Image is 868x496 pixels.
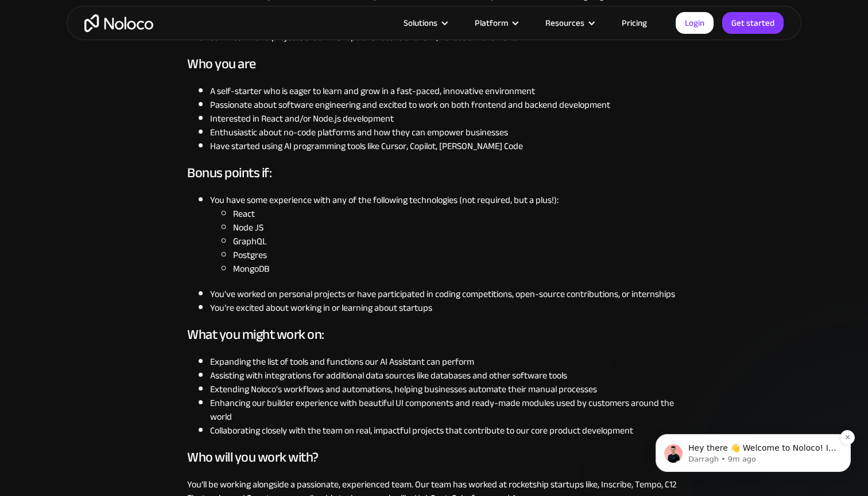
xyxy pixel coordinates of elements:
[404,15,437,30] div: Solutions
[210,193,681,276] li: You have some experience with any of the following technologies (not required, but a plus!):
[210,126,681,139] li: Enthusiastic about no-code platforms and how they can empower businesses
[187,449,681,466] h3: Who will you work with?
[475,15,508,30] div: Platform
[233,221,681,235] li: Node JS
[210,98,681,112] li: Passionate about software engineering and excited to work on both frontend and backend development
[26,82,44,100] img: Profile image for Darragh
[722,12,784,34] a: Get started
[84,14,153,32] a: home
[187,165,681,182] h3: Bonus points if:
[210,287,681,301] li: You've worked on personal projects or have participated in coding competitions, open-source contr...
[531,15,607,30] div: Resources
[233,262,681,276] li: MongoDB
[210,139,681,153] li: Have started using AI programming tools like Cursor, Copilot, [PERSON_NAME] Code
[460,15,531,30] div: Platform
[187,326,681,343] h3: What you might work on:
[210,424,681,438] li: Collaborating closely with the team on real, impactful projects that contribute to our core produ...
[210,369,681,382] li: Assisting with integrations for additional data sources like databases and other software tools
[638,362,868,490] iframe: Intercom notifications message
[233,207,681,221] li: React
[233,235,681,248] li: GraphQL
[389,15,460,30] div: Solutions
[676,12,714,34] a: Login
[545,15,584,30] div: Resources
[50,92,198,102] p: Message from Darragh, sent 9m ago
[210,112,681,126] li: Interested in React and/or Node.js development
[17,72,212,110] div: message notification from Darragh, 9m ago. Hey there 👋 Welcome to Noloco! If you have any questio...
[210,301,681,315] li: You’re excited about working in or learning about startups
[210,355,681,369] li: Expanding the list of tools and functions our AI Assistant can perform
[210,84,681,98] li: A self-starter who is eager to learn and grow in a fast-paced, innovative environment
[201,68,216,83] button: Dismiss notification
[187,56,681,73] h3: Who you are
[50,80,198,92] p: Hey there 👋 Welcome to Noloco! If you have any questions, just reply to this message. [GEOGRAPHIC...
[233,248,681,262] li: Postgres
[607,15,661,30] a: Pricing
[210,382,681,396] li: Extending Noloco's workflows and automations, helping businesses automate their manual processes
[210,396,681,424] li: Enhancing our builder experience with beautiful UI components and ready-made modules used by cust...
